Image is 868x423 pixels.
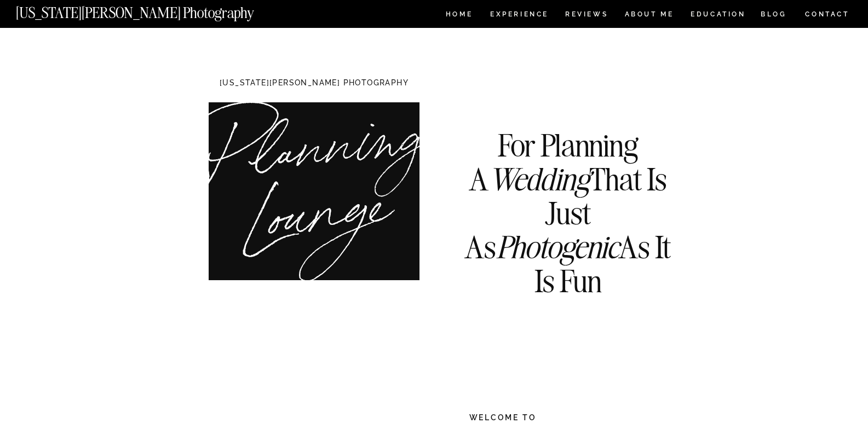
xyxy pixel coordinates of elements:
a: EDUCATION [689,11,747,20]
h1: [US_STATE][PERSON_NAME] PHOTOGRAPHY [202,79,427,89]
i: Wedding [488,160,589,199]
a: [US_STATE][PERSON_NAME] Photography [16,5,291,15]
a: REVIEWS [565,11,606,20]
i: Photogenic [496,228,619,266]
a: HOME [444,11,475,20]
h3: For Planning A That Is Just As As It Is Fun [453,129,683,254]
a: ABOUT ME [624,11,674,20]
h1: Planning Lounge [197,117,439,240]
a: Experience [490,11,548,20]
a: CONTACT [804,8,850,20]
a: BLOG [761,11,787,20]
